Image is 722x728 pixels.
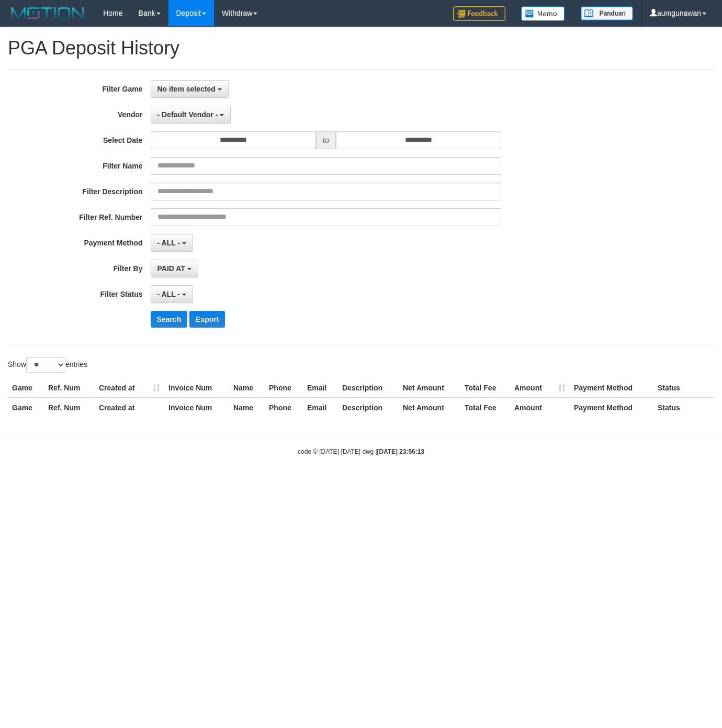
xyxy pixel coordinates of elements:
[570,378,653,398] th: Payment Method
[95,378,164,398] th: Created at
[229,398,265,417] th: Name
[303,398,338,417] th: Email
[8,378,44,398] th: Game
[157,110,218,119] span: - Default Vendor -
[298,448,424,455] small: code © [DATE]-[DATE] dwg |
[399,378,460,398] th: Net Amount
[95,398,164,417] th: Created at
[316,131,336,149] span: to
[229,378,265,398] th: Name
[44,378,95,398] th: Ref. Num
[653,378,714,398] th: Status
[157,264,185,273] span: PAID AT
[164,378,229,398] th: Invoice Num
[460,378,510,398] th: Total Fee
[157,290,180,298] span: - ALL -
[151,285,193,303] button: - ALL -
[581,6,633,20] img: panduan.png
[151,260,198,277] button: PAID AT
[8,398,44,417] th: Game
[26,357,65,373] select: Showentries
[570,398,653,417] th: Payment Method
[510,398,570,417] th: Amount
[8,38,714,59] h1: PGA Deposit History
[151,311,188,328] button: Search
[399,398,460,417] th: Net Amount
[151,106,231,124] button: - Default Vendor -
[157,239,180,247] span: - ALL -
[164,398,229,417] th: Invoice Num
[338,398,399,417] th: Description
[8,5,87,21] img: MOTION_logo.png
[377,448,424,455] strong: [DATE] 23:56:13
[510,378,570,398] th: Amount
[338,378,399,398] th: Description
[303,378,338,398] th: Email
[453,6,505,21] img: Feedback.jpg
[521,6,565,21] img: Button%20Memo.svg
[460,398,510,417] th: Total Fee
[8,357,87,373] label: Show entries
[653,398,714,417] th: Status
[265,398,303,417] th: Phone
[151,234,193,252] button: - ALL -
[157,85,216,93] span: No item selected
[151,80,229,98] button: No item selected
[265,378,303,398] th: Phone
[44,398,95,417] th: Ref. Num
[189,311,225,328] button: Export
